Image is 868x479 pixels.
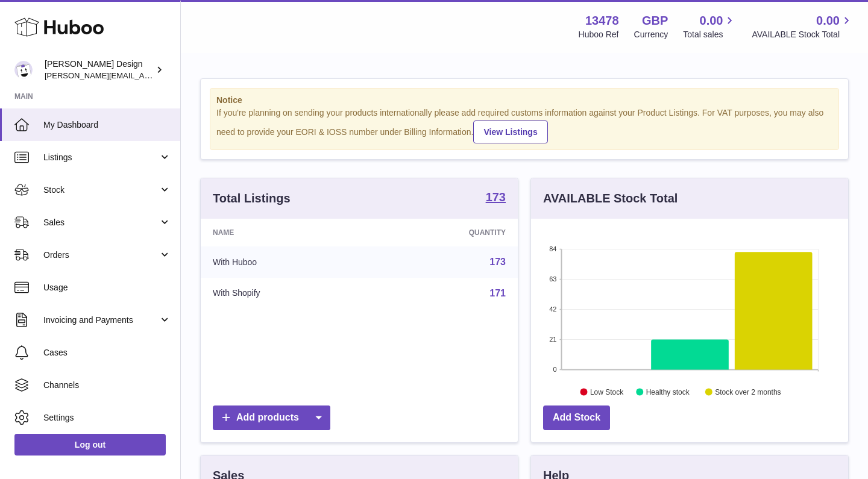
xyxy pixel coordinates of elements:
[683,13,737,40] a: 0.00 Total sales
[553,366,556,373] text: 0
[634,29,668,40] div: Currency
[201,278,372,309] td: With Shopify
[45,70,306,80] span: [PERSON_NAME][EMAIL_ADDRESS][PERSON_NAME][DOMAIN_NAME]
[549,245,556,252] text: 84
[43,315,159,326] span: Invoicing and Payments
[45,58,153,81] div: [PERSON_NAME] Design
[473,121,547,143] a: View Listings
[489,257,506,267] a: 173
[579,29,619,40] div: Huboo Ref
[201,219,372,246] th: Name
[543,405,610,430] a: Add Stock
[752,29,854,40] span: AVAILABLE Stock Total
[752,13,854,40] a: 0.00 AVAILABLE Stock Total
[590,387,624,396] text: Low Stock
[489,288,506,298] a: 171
[646,387,690,396] text: Healthy stock
[715,387,781,396] text: Stock over 2 months
[642,13,668,29] strong: GBP
[14,61,33,79] img: madeleine.mcindoe@gmail.com
[543,190,678,207] h3: AVAILABLE Stock Total
[213,405,330,430] a: Add products
[43,119,171,131] span: My Dashboard
[43,347,171,358] span: Cases
[549,336,556,343] text: 21
[43,152,159,163] span: Listings
[372,219,518,246] th: Quantity
[486,191,506,203] strong: 173
[585,13,619,29] strong: 13478
[43,217,159,228] span: Sales
[43,184,159,196] span: Stock
[486,191,506,205] a: 173
[213,190,291,207] h3: Total Listings
[201,246,372,278] td: With Huboo
[14,434,166,456] a: Log out
[43,380,171,391] span: Channels
[549,305,556,313] text: 42
[700,13,723,29] span: 0.00
[549,275,556,283] text: 63
[683,29,737,40] span: Total sales
[43,249,159,261] span: Orders
[216,107,832,143] div: If you're planning on sending your products internationally please add required customs informati...
[43,282,171,293] span: Usage
[43,412,171,424] span: Settings
[216,95,832,106] strong: Notice
[816,13,840,29] span: 0.00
